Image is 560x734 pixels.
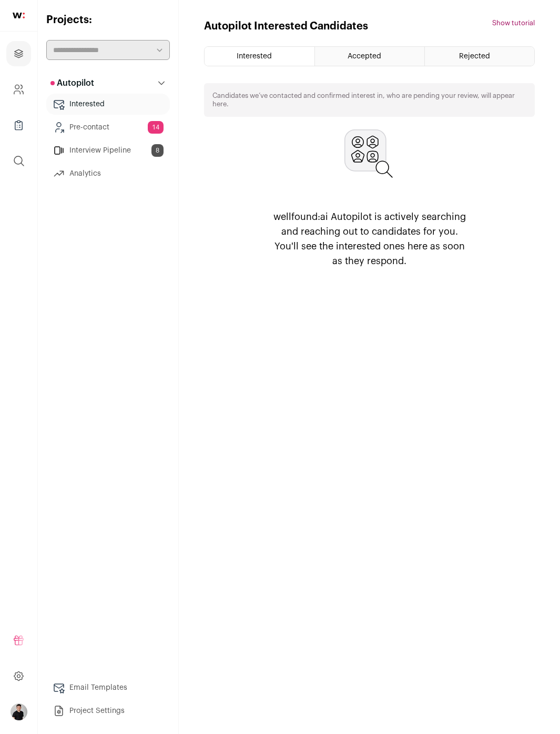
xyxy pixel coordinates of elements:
[6,77,31,102] a: Company and ATS Settings
[212,92,526,108] p: Candidates we’ve contacted and confirmed interest in, who are pending your review, will appear here.
[151,144,164,157] span: 8
[46,73,170,94] button: Autopilot
[50,77,94,89] p: Autopilot
[148,121,164,134] span: 14
[204,19,368,34] h1: Autopilot Interested Candidates
[237,53,272,60] span: Interested
[459,53,490,60] span: Rejected
[6,113,31,138] a: Company Lists
[425,47,534,66] a: Rejected
[6,41,31,66] a: Projects
[46,140,170,161] a: Interview Pipeline8
[46,700,170,721] a: Project Settings
[11,703,27,720] button: Open dropdown
[13,13,25,18] img: wellfound-shorthand-0d5821cbd27db2630d0214b213865d53afaa358527fdda9d0ea32b1df1b89c2c.svg
[269,209,471,268] p: wellfound:ai Autopilot is actively searching and reaching out to candidates for you. You'll see t...
[46,117,170,138] a: Pre-contact14
[11,703,27,720] img: 19277569-medium_jpg
[46,13,170,27] h2: Projects:
[46,677,170,698] a: Email Templates
[315,47,424,66] a: Accepted
[348,53,381,60] span: Accepted
[46,94,170,115] a: Interested
[492,19,535,27] button: Show tutorial
[46,163,170,184] a: Analytics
